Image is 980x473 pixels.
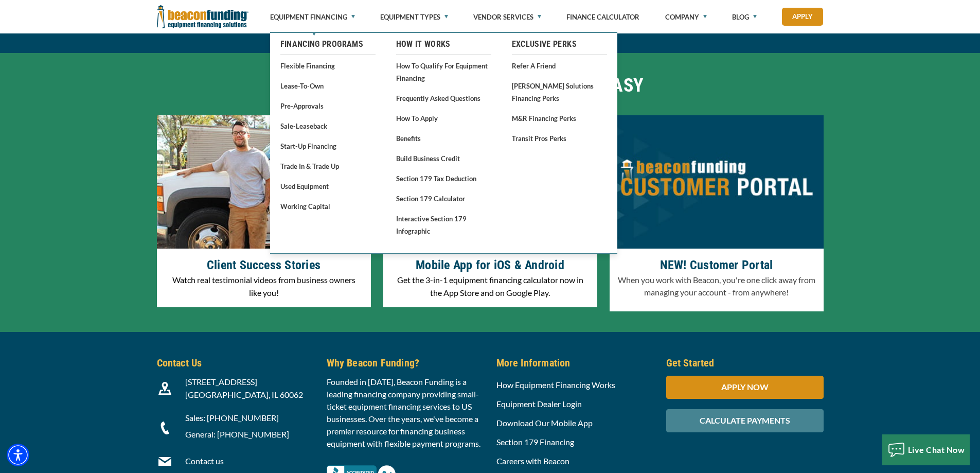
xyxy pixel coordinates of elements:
a: How to Apply [396,112,491,125]
a: Build Business Credit [396,152,491,165]
img: Video of customer who is a tow truck driver in front of his tow truck smiling [157,115,371,249]
span: Get the 3-in-1 equipment financing calculator now in the App Store and on Google Play. [397,275,583,297]
h4: NEW! Customer Portal [617,256,816,274]
span: [STREET_ADDRESS] [GEOGRAPHIC_DATA], IL 60062 [185,377,303,399]
img: customer portal [610,115,824,249]
div: Accessibility Menu [7,444,29,466]
a: How It Works [396,38,491,50]
span: Live Chat Now [908,445,965,454]
a: Financing Programs [280,38,376,50]
button: Live Chat Now [882,434,970,465]
a: Interactive Section 179 Infographic [396,212,491,237]
div: APPLY NOW [666,376,824,399]
h4: Client Success Stories [165,256,363,274]
a: Used Equipment [280,180,376,192]
h5: More Information [496,355,654,371]
a: Section 179 Financing [496,437,574,447]
a: Pre-approvals [280,99,376,112]
img: Beacon Funding location [158,382,171,395]
a: Careers with Beacon [496,456,569,466]
a: Flexible Financing [280,59,376,72]
a: Exclusive Perks [512,38,607,50]
a: APPLY NOW [666,382,824,392]
a: Frequently Asked Questions [396,92,491,104]
a: Better Business Bureau Complaint Free A+ Rating - open in a new tab [327,462,396,472]
a: Working Capital [280,200,376,213]
span: Watch real testimonial videos from business owners like you! [172,275,355,297]
a: Transit Pros Perks [512,132,607,145]
p: When you work with Beacon, you're one click away from managing your account - from anywhere! [617,274,816,299]
div: CALCULATE PAYMENTS [666,409,824,432]
a: [PERSON_NAME] Solutions Financing Perks [512,79,607,104]
h5: Why Beacon Funding? [327,355,484,371]
img: Beacon Funding Email Contact Icon [158,455,171,468]
p: General: [PHONE_NUMBER] [185,428,314,441]
a: Section 179 Tax Deduction [396,172,491,185]
a: How to Qualify for Equipment Financing [396,59,491,84]
a: Sale-Leaseback [280,119,376,132]
a: Trade In & Trade Up [280,160,376,172]
p: Sales: [PHONE_NUMBER] [185,412,314,424]
a: M&R Financing Perks [512,112,607,125]
a: Contact us [185,456,224,466]
a: Apply [782,8,823,26]
h5: Get Started [666,355,824,371]
a: Equipment Dealer Login [496,399,582,409]
img: Beacon Funding Phone [158,422,171,434]
h4: Mobile App for iOS & Android [391,256,590,274]
p: Founded in [DATE], Beacon Funding is a leading financing company providing small-ticket equipment... [327,376,484,450]
a: Download Our Mobile App [496,418,593,428]
a: Lease-To-Own [280,79,376,92]
a: Start-Up Financing [280,139,376,152]
h2: WE MAKE EQUIPMENT FINANCING EASY [157,74,824,97]
h5: Contact Us [157,355,314,371]
a: CALCULATE PAYMENTS [666,415,824,425]
a: Benefits [396,132,491,145]
a: Section 179 Calculator [396,192,491,205]
a: Refer a Friend [512,59,607,72]
a: How Equipment Financing Works [496,380,615,390]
